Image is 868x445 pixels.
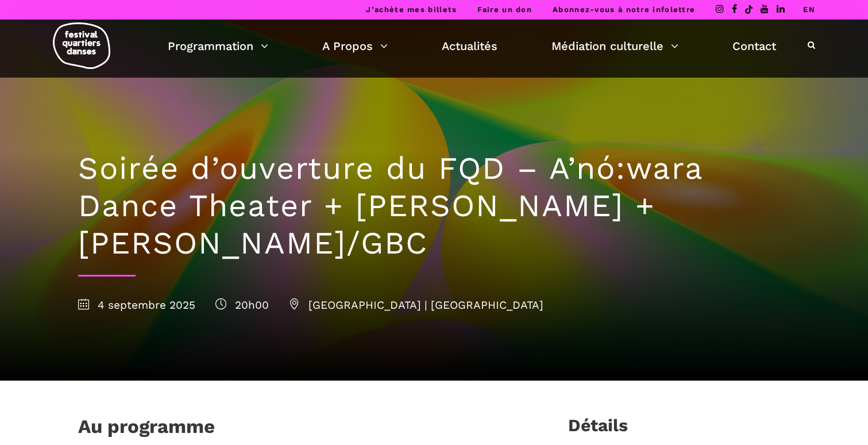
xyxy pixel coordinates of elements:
a: A Propos [322,36,388,56]
img: logo-fqd-med [53,22,110,69]
span: 4 septembre 2025 [78,298,195,312]
a: EN [803,5,815,14]
a: Actualités [442,36,497,56]
a: Programmation [168,36,268,56]
a: Abonnez-vous à notre infolettre [553,5,695,14]
a: Médiation culturelle [551,36,678,56]
h1: Au programme [78,415,215,444]
a: Faire un don [477,5,532,14]
a: Contact [732,36,776,56]
h1: Soirée d’ouverture du FQD – A’nó:wara Dance Theater + [PERSON_NAME] + [PERSON_NAME]/GBC [78,150,790,262]
a: J’achète mes billets [366,5,457,14]
span: [GEOGRAPHIC_DATA] | [GEOGRAPHIC_DATA] [289,298,543,312]
h3: Détails [568,415,628,444]
span: 20h00 [215,298,269,312]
